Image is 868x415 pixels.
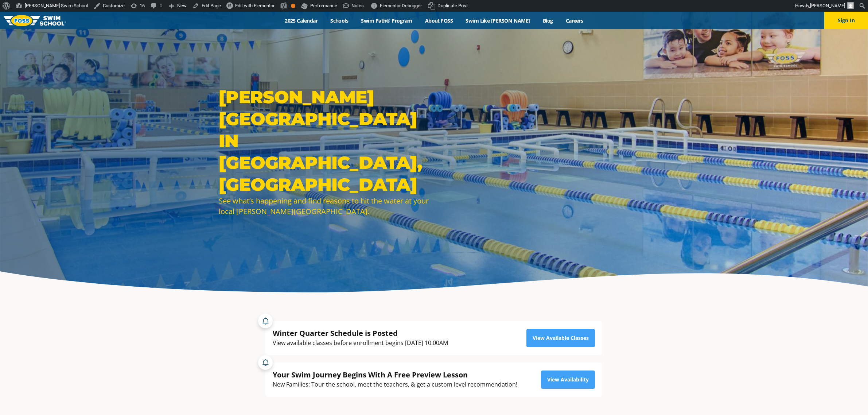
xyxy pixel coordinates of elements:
[273,380,517,389] div: New Families: Tour the school, meet the teachers, & get a custom level recommendation!
[273,370,517,380] div: Your Swim Journey Begins With A Free Preview Lesson
[536,17,559,24] a: Blog
[559,17,589,24] a: Careers
[541,371,595,389] a: View Availability
[291,4,295,8] div: OK
[279,17,324,24] a: 2025 Calendar
[324,17,355,24] a: Schools
[355,17,419,24] a: Swim Path® Program
[273,328,448,338] div: Winter Quarter Schedule is Posted
[459,17,537,24] a: Swim Like [PERSON_NAME]
[273,338,448,348] div: View available classes before enrollment begins [DATE] 10:00AM
[4,15,66,26] img: FOSS Swim School Logo
[526,329,595,347] a: View Available Classes
[235,3,275,8] span: Edit with Elementor
[824,12,868,29] button: Sign In
[219,195,430,217] div: See what’s happening and find reasons to hit the water at your local [PERSON_NAME][GEOGRAPHIC_DATA].
[419,17,459,24] a: About FOSS
[810,3,845,8] span: [PERSON_NAME]
[219,86,430,195] h1: [PERSON_NAME][GEOGRAPHIC_DATA] in [GEOGRAPHIC_DATA], [GEOGRAPHIC_DATA]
